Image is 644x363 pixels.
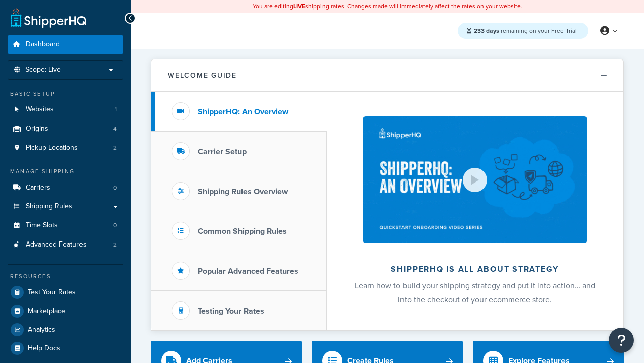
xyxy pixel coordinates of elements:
[198,147,247,156] h3: Carrier Setup
[26,40,60,49] span: Dashboard
[8,119,123,138] a: Origins4
[198,187,288,196] h3: Shipping Rules Overview
[8,178,123,197] li: Carriers
[8,119,123,138] li: Origins
[26,240,87,249] span: Advanced Features
[8,90,123,98] div: Basic Setup
[8,216,123,235] li: Time Slots
[8,339,123,357] a: Help Docs
[151,59,623,92] button: Welcome Guide
[293,2,305,11] b: LIVE
[26,105,54,114] span: Websites
[609,328,634,353] button: Open Resource Center
[198,267,298,276] h3: Popular Advanced Features
[8,283,123,301] a: Test Your Rates
[8,35,123,54] a: Dashboard
[113,184,117,192] span: 0
[8,216,123,235] a: Time Slots0
[8,272,123,281] div: Resources
[198,307,264,316] h3: Testing Your Rates
[28,288,76,297] span: Test Your Rates
[26,202,72,211] span: Shipping Rules
[198,107,288,116] h3: ShipperHQ: An Overview
[28,326,55,334] span: Analytics
[28,307,65,316] span: Marketplace
[8,235,123,254] a: Advanced Features2
[113,240,117,249] span: 2
[8,178,123,197] a: Carriers0
[113,125,117,133] span: 4
[8,100,123,119] a: Websites1
[198,227,287,236] h3: Common Shipping Rules
[355,280,595,306] span: Learn how to build your shipping strategy and put it into action… and into the checkout of your e...
[8,100,123,119] li: Websites
[8,167,123,176] div: Manage Shipping
[8,139,123,157] li: Pickup Locations
[474,26,499,35] strong: 233 days
[8,197,123,216] a: Shipping Rules
[115,105,117,114] span: 1
[474,26,577,35] span: remaining on your Free Trial
[8,321,123,339] a: Analytics
[28,344,60,353] span: Help Docs
[8,235,123,254] li: Advanced Features
[353,265,597,274] h2: ShipperHQ is all about strategy
[113,144,117,152] span: 2
[8,139,123,157] a: Pickup Locations2
[113,221,117,230] span: 0
[25,66,61,74] span: Scope: Live
[26,221,58,230] span: Time Slots
[26,144,78,152] span: Pickup Locations
[26,184,50,192] span: Carriers
[26,125,48,133] span: Origins
[8,302,123,320] a: Marketplace
[168,72,237,79] h2: Welcome Guide
[363,116,587,243] img: ShipperHQ is all about strategy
